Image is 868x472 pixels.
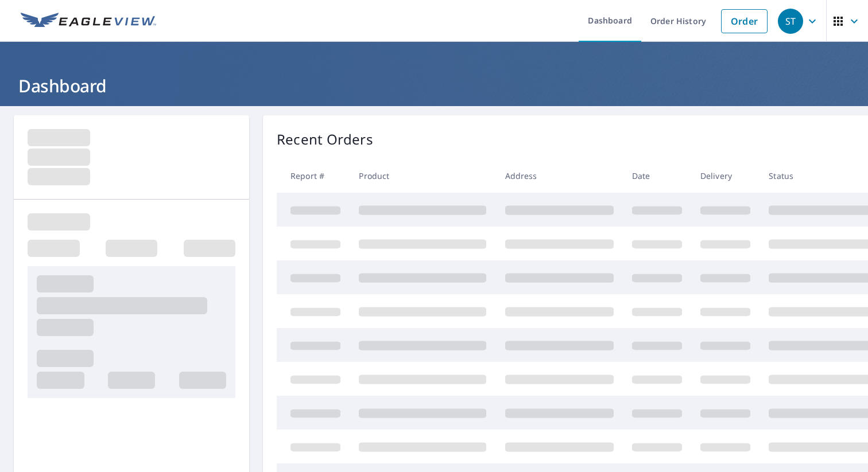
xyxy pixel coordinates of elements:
[21,13,156,30] img: EV Logo
[14,74,854,97] h1: Dashboard
[721,9,768,33] a: Order
[496,159,623,193] th: Address
[691,159,759,193] th: Delivery
[623,159,691,193] th: Date
[778,9,803,34] div: ST
[277,129,373,150] p: Recent Orders
[350,159,495,193] th: Product
[277,159,350,193] th: Report #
